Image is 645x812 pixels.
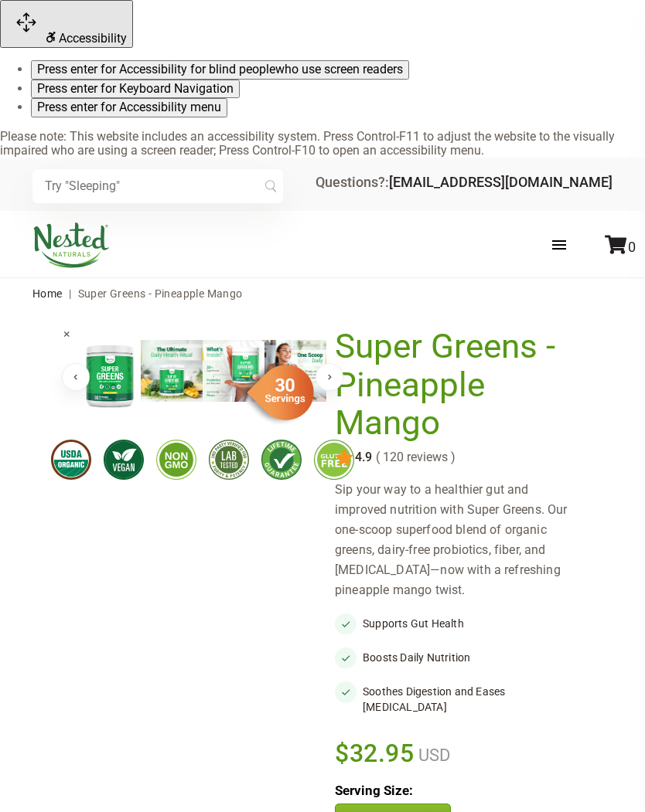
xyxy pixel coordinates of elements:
[31,98,227,117] button: Press enter for Accessibility menu
[237,359,314,426] img: sg-servings-30.png
[51,440,91,480] img: usdaorganic
[605,239,636,255] a: 0
[353,450,372,464] span: 4.9
[275,62,403,76] span: who use screen readers
[335,613,582,634] li: Supports Gut Health
[261,440,302,480] img: lifetimeguarantee
[415,746,450,765] span: USD
[335,449,353,467] img: star.svg
[141,340,203,402] img: Super Greens - Pineapple Mango
[62,363,90,391] button: Previous
[203,340,264,402] img: Super Greens - Pineapple Mango
[335,647,582,668] li: Boosts Daily Nutrition
[31,60,409,79] button: Press enter for Accessibility for blind peoplewho use screen readers
[335,328,574,443] h1: Super Greens - Pineapple Mango
[156,440,196,480] img: gmofree
[335,736,415,770] span: $32.95
[59,31,127,46] span: Accessibility
[316,363,343,391] button: Next
[335,681,582,718] li: Soothes Digestion and Eases [MEDICAL_DATA]
[628,239,636,255] span: 0
[389,174,613,190] a: [EMAIL_ADDRESS][DOMAIN_NAME]
[32,169,283,203] input: Try "Sleeping"
[316,175,613,189] div: Questions?:
[209,440,249,480] img: thirdpartytested
[63,327,70,341] span: ×
[78,287,243,300] span: Super Greens - Pineapple Mango
[65,287,75,300] span: |
[32,223,110,268] img: Nested Naturals
[264,340,326,402] img: Super Greens - Pineapple Mango
[335,480,582,600] div: Sip your way to a healthier gut and improved nutrition with Super Greens. Our one-scoop superfood...
[32,287,63,300] a: Home
[32,278,613,309] nav: breadcrumbs
[314,440,354,480] img: glutenfree
[372,450,456,464] span: ( 120 reviews )
[104,440,144,480] img: vegan
[31,80,240,98] button: Press enter for Keyboard Navigation
[79,340,141,411] img: Super Greens - Pineapple Mango
[335,783,413,798] b: Serving Size:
